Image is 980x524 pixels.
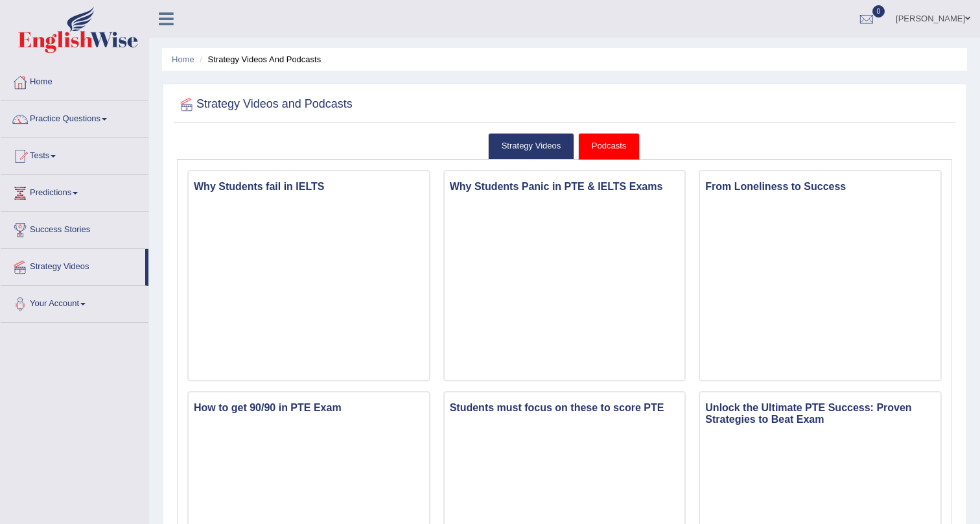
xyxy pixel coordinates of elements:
a: Predictions [1,175,148,208]
a: Success Stories [1,212,148,244]
h3: Why Students fail in IELTS [189,178,429,196]
a: Practice Questions [1,101,148,134]
a: Strategy Videos [1,249,145,281]
h3: From Loneliness to Success [700,178,940,196]
a: Podcasts [578,133,640,160]
a: Your Account [1,286,148,318]
a: Home [172,54,194,64]
a: Tests [1,138,148,171]
h3: Why Students Panic in PTE & IELTS Exams [445,178,685,196]
a: Strategy Videos [488,133,575,160]
li: Strategy Videos and Podcasts [196,53,321,65]
h3: How to get 90/90 in PTE Exam [189,399,429,417]
span: 0 [872,5,885,18]
a: Home [1,64,148,97]
h2: Strategy Videos and Podcasts [177,95,353,114]
h3: Unlock the Ultimate PTE Success: Proven Strategies to Beat Exam [700,399,940,428]
h3: Students must focus on these to score PTE [445,399,685,417]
